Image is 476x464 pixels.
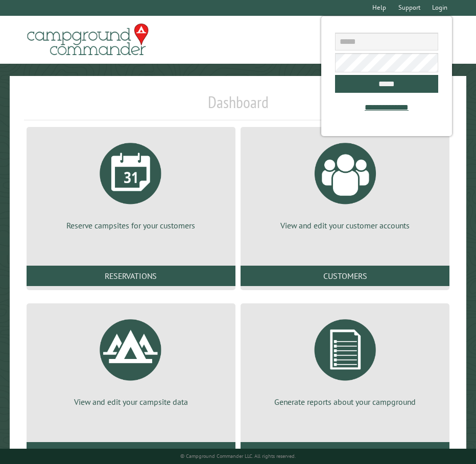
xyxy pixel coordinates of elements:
a: Generate reports about your campground [253,312,437,407]
h1: Dashboard [24,92,453,120]
a: Customers [241,266,449,286]
a: View and edit your customer accounts [253,135,437,231]
p: View and edit your customer accounts [253,220,437,231]
a: Reserve campsites for your customers [39,135,223,231]
a: View and edit your campsite data [39,312,223,407]
p: View and edit your campsite data [39,396,223,407]
p: Generate reports about your campground [253,396,437,407]
a: Reports [241,442,449,462]
a: Reservations [27,266,235,286]
img: Campground Commander [24,20,152,60]
p: Reserve campsites for your customers [39,220,223,231]
a: Campsites [27,442,235,462]
small: © Campground Commander LLC. All rights reserved. [180,453,296,459]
